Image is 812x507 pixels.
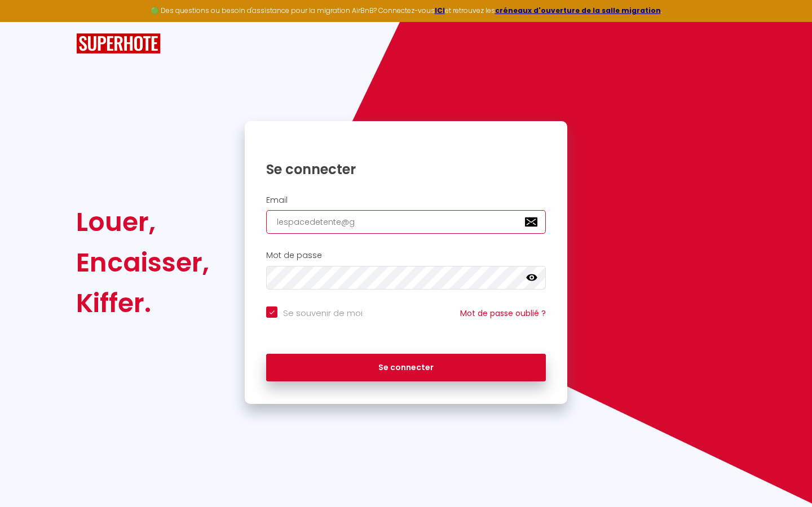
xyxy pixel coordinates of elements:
[435,6,445,15] a: ICI
[266,251,546,260] h2: Mot de passe
[266,210,546,234] input: Ton Email
[495,6,661,15] a: créneaux d'ouverture de la salle migration
[9,5,43,38] button: Ouvrir le widget de chat LiveChat
[266,354,546,382] button: Se connecter
[266,195,546,205] h2: Email
[76,33,161,54] img: SuperHote logo
[76,242,209,283] div: Encaisser,
[266,161,546,178] h1: Se connecter
[76,283,209,323] div: Kiffer.
[460,308,546,319] a: Mot de passe oublié ?
[76,202,209,242] div: Louer,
